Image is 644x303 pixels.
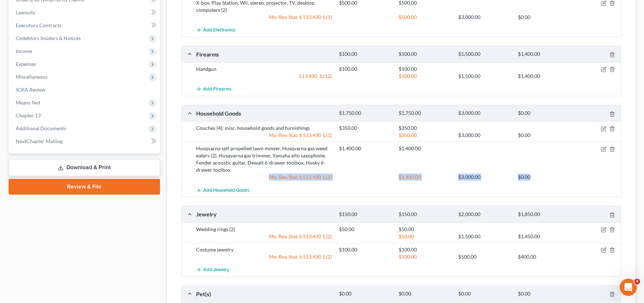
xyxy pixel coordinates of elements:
[193,73,335,80] div: 513.430. 1.(12)
[395,73,455,80] div: $100.00
[455,51,514,58] div: $1,500.00
[395,211,455,218] div: $150.00
[9,179,160,195] a: Review & File
[395,132,455,139] div: $350.00
[16,138,63,144] span: NextChapter Mailing
[455,290,514,297] div: $0.00
[193,132,335,139] div: Mo. Rev. Stat. § 513.430 1.(1)
[395,145,455,152] div: $1,400.00
[203,87,231,92] span: Add Firearms
[455,14,514,21] div: $3,000.00
[193,124,335,132] div: Couches (4); misc. household goods and furnishings
[16,112,41,118] span: Chapter 13
[514,174,574,181] div: $0.00
[193,253,335,260] div: Mo. Rev. Stat. § 513.430 1.(2)
[203,27,235,33] span: Add Electronics
[193,14,335,21] div: Mo. Rev. Stat. § 513.430 1.(1)
[395,253,455,260] div: $100.00
[16,125,66,131] span: Additional Documents
[16,61,36,67] span: Expenses
[455,174,514,181] div: $3,000.00
[455,253,514,260] div: $500.00
[514,233,574,240] div: $1,450.00
[335,145,395,152] div: $1,400.00
[514,253,574,260] div: $400.00
[335,110,395,117] div: $1,750.00
[395,110,455,117] div: $1,750.00
[514,110,574,117] div: $0.00
[514,73,574,80] div: $1,400.00
[10,135,160,148] a: NextChapter Mailing
[395,290,455,297] div: $0.00
[196,83,231,96] button: Add Firearms
[514,290,574,297] div: $0.00
[335,51,395,58] div: $100.00
[395,174,455,181] div: $1,400.00
[196,184,249,197] button: Add Household Goods
[514,14,574,21] div: $0.00
[514,51,574,58] div: $1,400.00
[10,19,160,32] a: Executory Contracts
[10,83,160,96] a: SOFA Review
[193,174,335,181] div: Mo. Rev. Stat. § 513.430 1.(1)
[455,211,514,218] div: $2,000.00
[193,226,335,233] div: Wedding rings (2)
[395,14,455,21] div: $500.00
[16,22,61,28] span: Executory Contracts
[203,187,249,193] span: Add Household Goods
[16,9,35,15] span: Lawsuits
[196,24,235,37] button: Add Electronics
[395,124,455,132] div: $350.00
[193,233,335,240] div: Mo. Rev. Stat. § 513.430 1.(2)
[16,35,81,41] span: Codebtors Insiders & Notices
[335,124,395,132] div: $350.00
[620,279,637,296] iframe: Intercom live chat
[335,246,395,253] div: $100.00
[335,290,395,297] div: $0.00
[455,110,514,117] div: $3,000.00
[395,233,455,240] div: $50.00
[193,50,335,58] div: Firearms
[335,211,395,218] div: $150.00
[16,74,48,80] span: Miscellaneous
[335,65,395,73] div: $100.00
[16,99,40,106] span: Means Test
[335,226,395,233] div: $50.00
[193,65,335,73] div: Handgun
[395,65,455,73] div: $100.00
[395,246,455,253] div: $100.00
[196,263,229,277] button: Add Jewelry
[193,109,335,117] div: Household Goods
[455,233,514,240] div: $1,500.00
[514,132,574,139] div: $0.00
[514,211,574,218] div: $1,850.00
[455,132,514,139] div: $3,000.00
[193,145,335,174] div: Husqvarna self propelled lawn mower, Husqvarna gas weed eaters (2), Husqvarna gas trimmer, Yamaha...
[634,279,640,284] span: 4
[193,246,335,253] div: Costume jewelry
[16,87,45,93] span: SOFA Review
[9,159,160,176] a: Download & Print
[193,210,335,218] div: Jewelry
[455,73,514,80] div: $1,500.00
[395,226,455,233] div: $50.00
[395,51,455,58] div: $100.00
[16,48,32,54] span: Income
[193,290,335,298] div: Pet(s)
[10,6,160,19] a: Lawsuits
[203,267,229,273] span: Add Jewelry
